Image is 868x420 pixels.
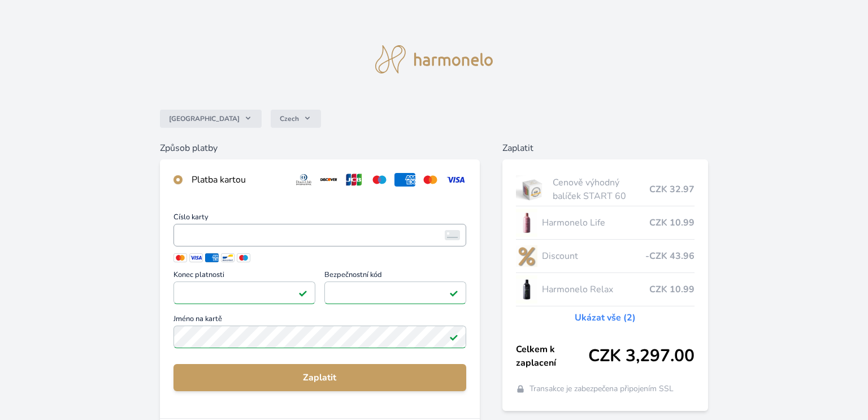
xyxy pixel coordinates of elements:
[575,311,636,324] a: Ukázat vše (2)
[173,214,466,224] span: Číslo karty
[173,315,466,326] span: Jméno na kartě
[319,173,340,187] img: discover.svg
[516,209,537,237] img: CLEAN_LIFE_se_stinem_x-lo.jpg
[173,271,315,282] span: Konec platnosti
[183,371,457,384] span: Zaplatit
[445,230,460,240] img: card
[293,173,314,187] img: diners.svg
[173,364,466,391] button: Zaplatit
[649,183,695,196] span: CZK 32.97
[516,175,548,203] img: start.jpg
[298,288,307,297] img: Platné pole
[530,383,674,395] span: Transakce je zabezpečena připojením SSL
[445,173,466,187] img: visa.svg
[173,326,466,348] input: Jméno na kartěPlatné pole
[516,275,537,304] img: CLEAN_RELAX_se_stinem_x-lo.jpg
[542,249,645,263] span: Discount
[542,283,649,296] span: Harmonelo Relax
[516,343,588,370] span: Celkem k zaplacení
[179,227,461,243] iframe: Iframe pro číslo karty
[271,110,321,128] button: Czech
[375,45,493,73] img: logo.svg
[649,216,695,230] span: CZK 10.99
[369,173,390,187] img: maestro.svg
[324,271,466,282] span: Bezpečnostní kód
[588,346,695,366] span: CZK 3,297.00
[449,288,458,297] img: Platné pole
[344,173,364,187] img: jcb.svg
[160,110,262,128] button: [GEOGRAPHIC_DATA]
[169,114,240,123] span: [GEOGRAPHIC_DATA]
[192,173,284,187] div: Platba kartou
[645,249,695,263] span: -CZK 43.96
[553,176,649,203] span: Cenově výhodný balíček START 60
[160,141,480,155] h6: Způsob platby
[516,242,537,270] img: discount-lo.png
[542,216,649,230] span: Harmonelo Life
[179,285,310,301] iframe: Iframe pro datum vypršení platnosti
[329,285,461,301] iframe: Iframe pro bezpečnostní kód
[394,173,415,187] img: amex.svg
[449,332,458,341] img: Platné pole
[502,141,708,155] h6: Zaplatit
[280,114,299,123] span: Czech
[420,173,441,187] img: mc.svg
[649,283,695,296] span: CZK 10.99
